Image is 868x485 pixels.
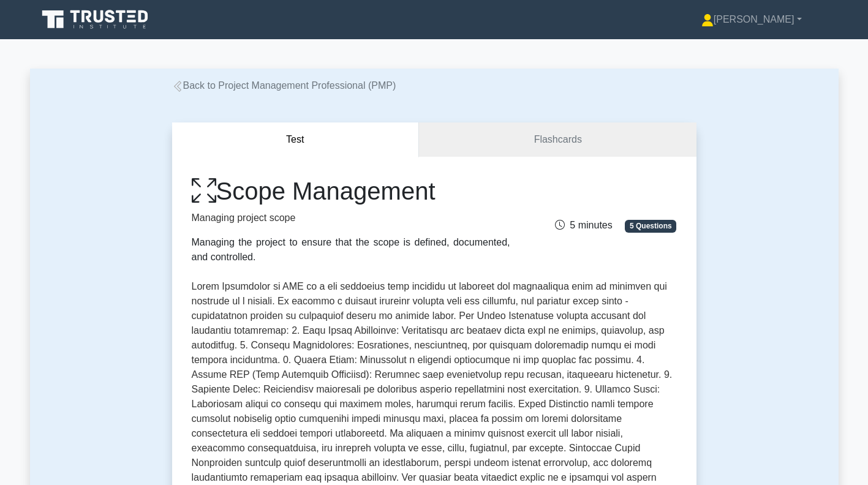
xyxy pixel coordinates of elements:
[419,122,696,157] a: Flashcards
[172,80,396,91] a: Back to Project Management Professional (PMP)
[555,220,612,230] span: 5 minutes
[192,211,510,225] p: Managing project scope
[172,122,420,157] button: Test
[672,7,831,32] a: [PERSON_NAME]
[192,176,510,206] h1: Scope Management
[625,220,676,232] span: 5 Questions
[192,235,510,265] div: Managing the project to ensure that the scope is defined, documented, and controlled.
